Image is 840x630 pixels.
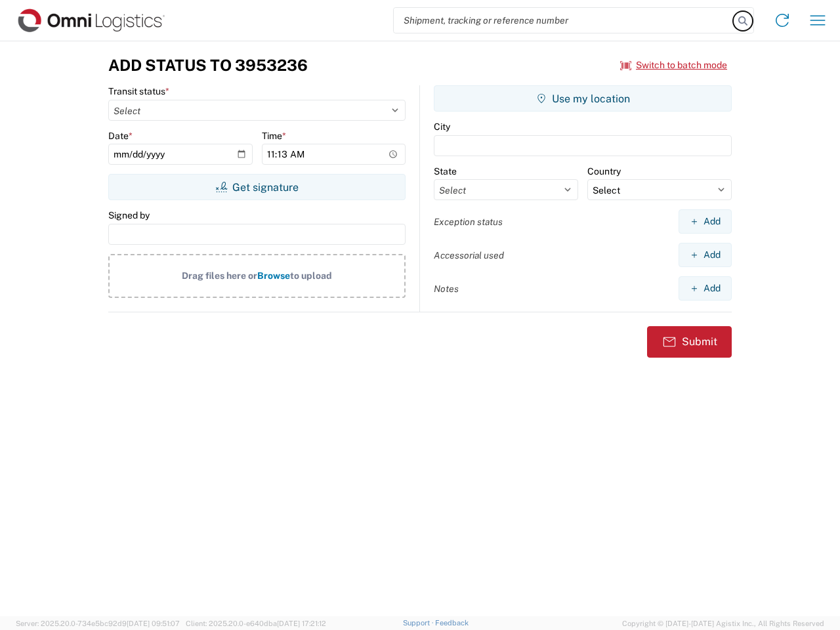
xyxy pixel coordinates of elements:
[434,216,503,228] label: Exception status
[16,619,180,627] span: Server: 2025.20.0-734e5bc92d9
[403,619,436,627] a: Support
[587,165,621,177] label: Country
[394,8,734,33] input: Shipment, tracking or reference number
[434,85,732,112] button: Use my location
[434,121,450,133] label: City
[434,165,457,177] label: State
[435,619,469,627] a: Feedback
[620,54,727,76] button: Switch to batch mode
[108,130,133,142] label: Date
[277,619,326,627] span: [DATE] 17:21:12
[679,209,732,234] button: Add
[679,276,732,301] button: Add
[108,85,169,97] label: Transit status
[262,130,286,142] label: Time
[186,619,326,627] span: Client: 2025.20.0-e640dba
[434,283,459,295] label: Notes
[647,326,732,358] button: Submit
[257,270,290,281] span: Browse
[290,270,332,281] span: to upload
[127,619,180,627] span: [DATE] 09:51:07
[434,249,504,261] label: Accessorial used
[182,270,257,281] span: Drag files here or
[679,243,732,267] button: Add
[108,174,406,200] button: Get signature
[622,618,824,629] span: Copyright © [DATE]-[DATE] Agistix Inc., All Rights Reserved
[108,209,150,221] label: Signed by
[108,56,308,75] h3: Add Status to 3953236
